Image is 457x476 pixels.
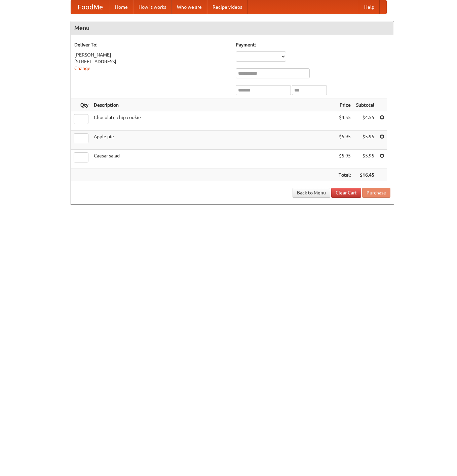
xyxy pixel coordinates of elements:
[353,99,377,111] th: Subtotal
[74,58,229,65] div: [STREET_ADDRESS]
[71,99,91,111] th: Qty
[91,131,336,150] td: Apple pie
[336,131,353,150] td: $5.95
[110,0,133,14] a: Home
[336,150,353,169] td: $5.95
[71,0,110,14] a: FoodMe
[331,188,361,198] a: Clear Cart
[133,0,172,14] a: How it works
[74,41,229,48] h5: Deliver To:
[71,21,394,35] h4: Menu
[91,99,336,111] th: Description
[336,111,353,131] td: $4.55
[336,169,353,181] th: Total:
[353,131,377,150] td: $5.95
[362,188,390,198] button: Purchase
[91,150,336,169] td: Caesar salad
[353,169,377,181] th: $16.45
[236,41,390,48] h5: Payment:
[74,66,90,71] a: Change
[207,0,247,14] a: Recipe videos
[293,188,330,198] a: Back to Menu
[353,111,377,131] td: $4.55
[353,150,377,169] td: $5.95
[172,0,207,14] a: Who we are
[74,51,229,58] div: [PERSON_NAME]
[359,0,380,14] a: Help
[91,111,336,131] td: Chocolate chip cookie
[336,99,353,111] th: Price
